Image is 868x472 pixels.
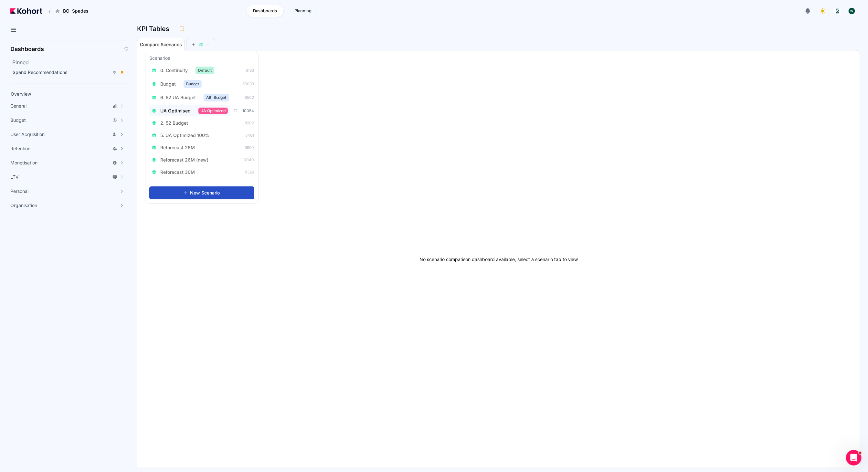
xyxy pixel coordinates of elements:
[190,190,220,196] span: New Scenario
[160,81,176,87] span: Budget
[10,160,37,166] span: Monetisation
[63,8,88,14] span: BO: Spades
[243,108,254,113] span: 10054
[10,68,127,77] a: Spend Recommendations
[245,170,254,175] span: 9329
[149,92,232,103] button: 6. 52 UA BudgetAlt. Budget
[160,67,188,74] span: 0. Continuity
[52,5,95,16] button: BO: Spades
[149,78,204,90] button: BudgetBudget
[160,169,195,175] span: Reforecast 30M
[149,65,217,76] button: 0. ContinuityDefault
[12,58,129,66] h2: Pinned
[149,55,170,63] h3: Scenarios
[245,145,254,150] span: 9990
[294,8,312,14] span: Planning
[160,120,188,126] span: 2. 52 Budget
[11,91,31,97] span: Overview
[137,50,860,468] div: No scenario comparison dashboard available, select a scenario tab to view
[10,174,19,180] span: LTV
[246,133,254,138] span: 8481
[10,145,30,152] span: Retention
[10,131,45,138] span: User Acquisition
[10,46,44,52] h2: Dashboards
[149,186,254,199] button: New Scenario
[44,8,50,15] span: /
[13,69,68,75] span: Spend Recommendations
[8,89,118,99] a: Overview
[246,68,254,73] span: 8183
[149,105,230,116] button: UA OptimisedUA Optimized
[160,108,191,114] span: UA Optimised
[288,5,325,17] a: Planning
[149,130,216,141] button: 5. UA Optimized 100%
[10,117,26,123] span: Budget
[10,202,37,209] span: Organisation
[149,167,201,177] button: Reforecast 30M
[140,42,182,47] span: Compare Scenarios
[160,94,196,101] span: 6. 52 UA Budget
[198,108,228,114] span: UA Optimized
[242,157,254,163] span: 10040
[160,157,208,163] span: Reforecast 26M (new)
[846,450,862,466] iframe: Intercom live chat
[245,121,254,126] span: 8202
[196,67,214,74] span: Default
[160,132,209,139] span: 5. UA Optimized 100%
[247,5,284,17] a: Dashboards
[10,188,28,194] span: Personal
[253,8,277,14] span: Dashboards
[10,103,26,109] span: General
[204,94,229,101] span: Alt. Budget
[149,142,201,153] button: Reforecast 26M
[149,118,195,128] button: 2. 52 Budget
[149,155,215,165] button: Reforecast 26M (new)
[834,8,841,14] img: logo_logo_images_1_20240607072359498299_20240828135028712857.jpeg
[184,80,202,88] span: Budget
[245,95,254,100] span: 8502
[243,81,254,87] span: 10033
[10,8,42,14] img: Kohort logo
[137,26,173,32] h3: KPI Tables
[160,144,195,151] span: Reforecast 26M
